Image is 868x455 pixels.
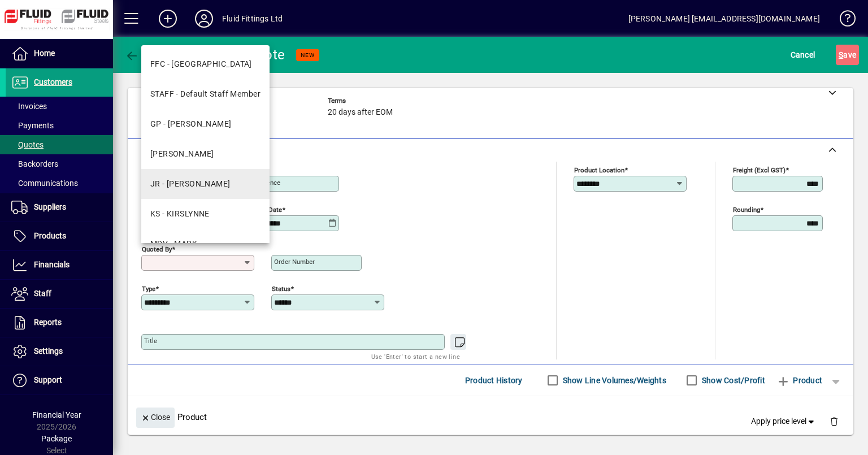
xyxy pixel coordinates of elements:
span: 20 days after EOM [328,108,393,117]
a: Financials [6,251,113,279]
mat-option: MDV - MARK [141,229,270,259]
div: JR - [PERSON_NAME] [150,178,231,190]
a: Support [6,366,113,395]
span: S [839,50,843,59]
div: MDV - MARK [150,238,197,250]
mat-option: JR - John Rossouw [141,169,270,199]
a: Products [6,222,113,250]
a: Suppliers [6,193,113,222]
div: KS - KIRSLYNNE [150,208,210,220]
a: Communications [6,174,113,193]
a: Reports [6,309,113,337]
button: Apply price level [747,411,821,431]
div: Fluid Fittings Ltd [222,10,283,28]
span: Reports [34,318,62,327]
mat-label: Rounding [733,206,760,214]
span: Payments [11,121,54,130]
app-page-header-button: Back [113,45,175,65]
button: Add [150,8,186,29]
mat-label: Product location [574,166,624,174]
span: Home [34,49,55,58]
a: Payments [6,116,113,135]
a: Backorders [6,154,113,174]
mat-option: FFC - Christchurch [141,49,270,79]
app-page-header-button: Delete [821,415,848,426]
span: Product [776,371,822,389]
span: Financials [34,260,70,269]
button: Save [836,45,859,65]
mat-option: GP - Grant Petersen [141,109,270,139]
span: Products [34,231,66,240]
button: Product History [461,370,527,391]
mat-label: Type [142,285,155,293]
a: Settings [6,337,113,366]
div: Product [128,396,853,437]
a: Quotes [6,135,113,154]
div: [PERSON_NAME] [150,148,214,160]
span: Package [41,434,72,443]
button: Product [771,370,828,391]
div: STAFF - Default Staff Member [150,88,261,100]
a: Staff [6,280,113,308]
mat-hint: Use 'Enter' to start a new line [371,350,460,363]
span: Settings [34,346,63,356]
app-page-header-button: Close [133,412,177,422]
mat-label: Title [144,337,157,345]
label: Show Cost/Profit [700,375,765,386]
button: Cancel [788,45,818,65]
div: [PERSON_NAME] [EMAIL_ADDRESS][DOMAIN_NAME] [628,10,820,28]
a: Invoices [6,97,113,116]
span: Product History [465,371,523,389]
span: Quotes [11,140,44,149]
a: Knowledge Base [831,2,854,39]
button: Profile [186,8,222,29]
span: ave [839,46,856,64]
span: Invoices [11,102,47,111]
mat-option: STAFF - Default Staff Member [141,79,270,109]
span: Suppliers [34,202,66,211]
div: FFC - [GEOGRAPHIC_DATA] [150,58,252,70]
span: Apply price level [751,415,817,427]
mat-label: Status [272,285,290,293]
span: Backorders [11,159,58,168]
mat-label: Freight (excl GST) [733,166,785,174]
mat-label: Order number [274,258,315,266]
span: Support [34,375,62,384]
span: Staff [34,289,51,298]
mat-label: Quoted by [142,245,172,253]
span: Back [125,50,163,59]
label: Show Line Volumes/Weights [561,375,666,386]
span: Cancel [791,46,815,64]
a: Home [6,40,113,68]
mat-option: KS - KIRSLYNNE [141,199,270,229]
span: Financial Year [32,410,81,419]
mat-option: JJ - JENI [141,139,270,169]
span: Close [141,408,170,427]
button: Back [122,45,166,65]
span: Customers [34,77,72,86]
button: Close [136,408,175,428]
button: Delete [821,408,848,435]
span: NEW [301,51,315,59]
span: Communications [11,179,78,188]
div: GP - [PERSON_NAME] [150,118,232,130]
